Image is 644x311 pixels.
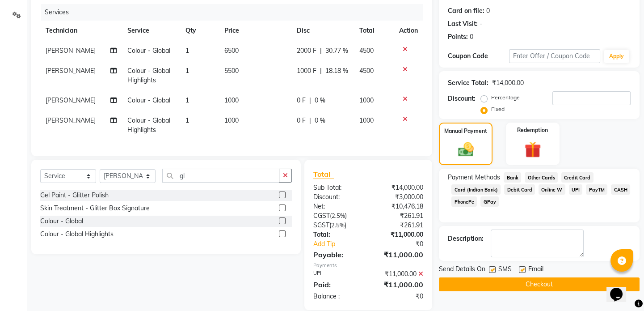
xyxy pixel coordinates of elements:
[604,50,629,63] button: Apply
[448,78,488,88] div: Service Total:
[307,239,379,249] a: Add Tip
[448,51,509,61] div: Coupon Code
[307,292,368,301] div: Balance :
[291,21,354,41] th: Disc
[46,96,96,104] span: [PERSON_NAME]
[307,202,368,211] div: Net:
[297,96,306,105] span: 0 F
[611,184,630,195] span: CASH
[517,126,548,134] label: Redemption
[453,141,479,158] img: _cash.svg
[368,279,430,290] div: ₹11,000.00
[40,191,109,200] div: Gel Paint - Glitter Polish
[561,172,593,183] span: Credit Card
[470,32,473,42] div: 0
[315,96,325,105] span: 0 %
[224,96,239,104] span: 1000
[379,239,430,249] div: ₹0
[448,19,478,29] div: Last Visit:
[525,172,558,183] span: Other Cards
[297,116,306,125] span: 0 F
[41,4,430,21] div: Services
[185,47,189,55] span: 1
[451,196,477,207] span: PhonePe
[368,192,430,202] div: ₹3,000.00
[307,269,368,279] div: UPI
[307,279,368,290] div: Paid:
[40,230,114,239] div: Colour - Global Highlights
[368,221,430,230] div: ₹261.91
[219,21,292,41] th: Price
[313,262,423,269] div: Payments
[309,96,311,105] span: |
[368,249,430,260] div: ₹11,000.00
[444,127,487,135] label: Manual Payment
[46,116,96,124] span: [PERSON_NAME]
[127,116,170,134] span: Colour - Global Highlights
[491,94,520,102] label: Percentage
[307,230,368,239] div: Total:
[359,47,374,55] span: 4500
[307,211,368,221] div: ( )
[354,21,394,41] th: Total
[122,21,180,41] th: Service
[491,105,505,113] label: Fixed
[368,269,430,279] div: ₹11,000.00
[498,264,512,276] span: SMS
[46,67,96,75] span: [PERSON_NAME]
[325,66,348,76] span: 18.18 %
[309,116,311,125] span: |
[320,66,322,76] span: |
[325,46,348,55] span: 30.77 %
[539,184,565,195] span: Online W
[486,6,490,16] div: 0
[313,221,329,229] span: SGST
[307,221,368,230] div: ( )
[439,277,640,291] button: Checkout
[448,234,484,243] div: Description:
[368,202,430,211] div: ₹10,476.18
[439,264,485,276] span: Send Details On
[185,67,189,75] span: 1
[127,67,170,84] span: Colour - Global Highlights
[332,212,345,219] span: 2.5%
[451,184,501,195] span: Card (Indian Bank)
[606,275,635,302] iframe: chat widget
[509,49,600,63] input: Enter Offer / Coupon Code
[359,67,374,75] span: 4500
[307,192,368,202] div: Discount:
[492,78,524,88] div: ₹14,000.00
[313,212,330,220] span: CGST
[586,184,607,195] span: PayTM
[368,230,430,239] div: ₹11,000.00
[307,249,368,260] div: Payable:
[320,46,322,55] span: |
[448,32,468,42] div: Points:
[368,292,430,301] div: ₹0
[185,116,189,124] span: 1
[448,6,484,16] div: Card on file:
[224,116,239,124] span: 1000
[127,47,170,55] span: Colour - Global
[315,116,325,125] span: 0 %
[519,140,546,160] img: _gift.svg
[480,19,482,29] div: -
[368,211,430,221] div: ₹261.91
[224,47,239,55] span: 6500
[297,66,316,76] span: 1000 F
[162,169,279,183] input: Search or Scan
[127,96,170,104] span: Colour - Global
[331,222,345,229] span: 2.5%
[504,172,521,183] span: Bank
[368,183,430,192] div: ₹14,000.00
[569,184,583,195] span: UPI
[528,264,543,276] span: Email
[180,21,219,41] th: Qty
[504,184,535,195] span: Debit Card
[185,96,189,104] span: 1
[313,170,334,179] span: Total
[448,173,500,182] span: Payment Methods
[40,217,83,226] div: Colour - Global
[359,116,374,124] span: 1000
[448,94,476,103] div: Discount:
